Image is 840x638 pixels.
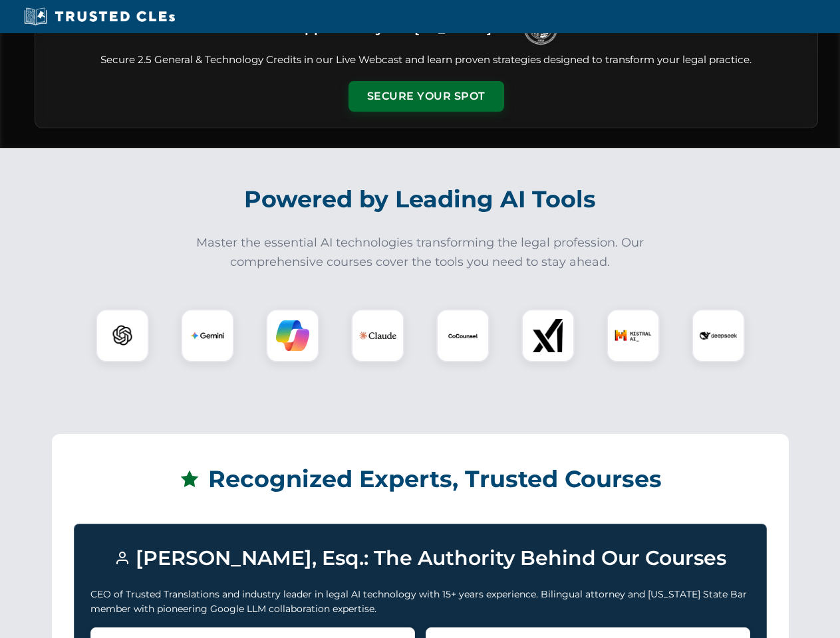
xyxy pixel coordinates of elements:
[446,319,480,352] img: CoCounsel Logo
[700,317,737,354] img: DeepSeek Logo
[615,317,652,354] img: Mistral AI Logo
[20,7,179,27] img: Trusted CLEs
[90,587,750,617] p: CEO of Trusted Translations and industry leader in legal AI technology with 15+ years experience....
[436,309,490,362] div: CoCounsel
[191,319,224,352] img: Gemini Logo
[103,316,142,355] img: ChatGPT Logo
[692,309,745,362] div: DeepSeek
[351,309,404,362] div: Claude
[96,309,149,362] div: ChatGPT
[349,81,504,112] button: Secure Your Spot
[359,317,396,354] img: Claude Logo
[188,233,653,272] p: Master the essential AI technologies transforming the legal profession. Our comprehensive courses...
[276,319,309,352] img: Copilot Logo
[74,456,767,502] h2: Recognized Experts, Trusted Courses
[52,176,789,223] h2: Powered by Leading AI Tools
[521,309,575,362] div: xAI
[90,540,750,576] h3: [PERSON_NAME], Esq.: The Authority Behind Our Courses
[266,309,319,362] div: Copilot
[51,53,801,68] p: Secure 2.5 General & Technology Credits in our Live Webcast and learn proven strategies designed ...
[531,319,565,352] img: xAI Logo
[181,309,234,362] div: Gemini
[607,309,660,362] div: Mistral AI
